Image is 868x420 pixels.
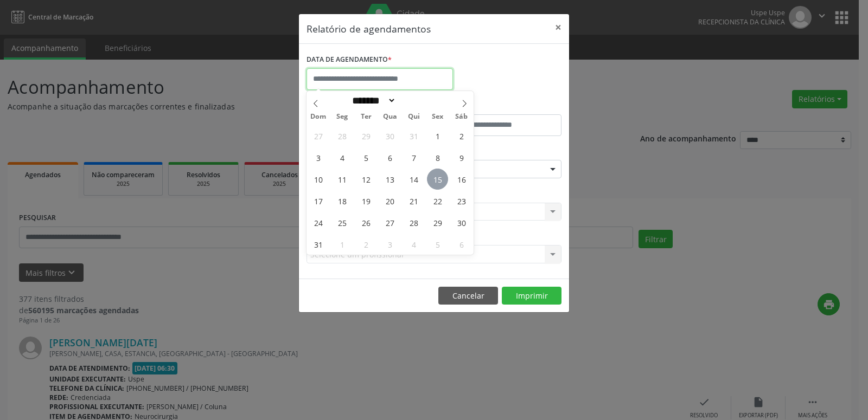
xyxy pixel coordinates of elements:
[502,287,561,305] button: Imprimir
[355,190,376,211] span: Agosto 19, 2025
[427,169,448,190] span: Agosto 15, 2025
[427,190,448,211] span: Agosto 22, 2025
[438,287,498,305] button: Cancelar
[451,234,472,255] span: Setembro 6, 2025
[427,125,448,146] span: Agosto 1, 2025
[426,113,450,120] span: Sex
[308,147,329,168] span: Agosto 3, 2025
[451,190,472,211] span: Agosto 23, 2025
[355,169,376,190] span: Agosto 12, 2025
[451,212,472,233] span: Agosto 30, 2025
[403,169,424,190] span: Agosto 14, 2025
[307,22,431,36] h5: Relatório de agendamentos
[308,169,329,190] span: Agosto 10, 2025
[427,147,448,168] span: Agosto 8, 2025
[402,113,426,120] span: Qui
[437,98,561,114] label: ATÉ
[403,147,424,168] span: Agosto 7, 2025
[330,113,354,120] span: Seg
[308,125,329,146] span: Julho 27, 2025
[308,234,329,255] span: Agosto 31, 2025
[348,95,396,106] select: Month
[331,212,353,233] span: Agosto 25, 2025
[379,190,400,211] span: Agosto 20, 2025
[308,190,329,211] span: Agosto 17, 2025
[379,125,400,146] span: Julho 30, 2025
[379,212,400,233] span: Agosto 27, 2025
[427,212,448,233] span: Agosto 29, 2025
[355,147,376,168] span: Agosto 5, 2025
[403,234,424,255] span: Setembro 4, 2025
[331,190,353,211] span: Agosto 18, 2025
[354,113,378,120] span: Ter
[403,190,424,211] span: Agosto 21, 2025
[403,125,424,146] span: Julho 31, 2025
[450,113,474,120] span: Sáb
[378,113,402,120] span: Qua
[331,234,353,255] span: Setembro 1, 2025
[427,234,448,255] span: Setembro 5, 2025
[331,147,353,168] span: Agosto 4, 2025
[451,169,472,190] span: Agosto 16, 2025
[379,147,400,168] span: Agosto 6, 2025
[547,14,569,41] button: Close
[331,169,353,190] span: Agosto 11, 2025
[307,51,392,68] label: DATA DE AGENDAMENTO
[355,234,376,255] span: Setembro 2, 2025
[355,125,376,146] span: Julho 29, 2025
[396,95,432,106] input: Year
[355,212,376,233] span: Agosto 26, 2025
[308,212,329,233] span: Agosto 24, 2025
[379,169,400,190] span: Agosto 13, 2025
[379,234,400,255] span: Setembro 3, 2025
[451,147,472,168] span: Agosto 9, 2025
[403,212,424,233] span: Agosto 28, 2025
[307,113,330,120] span: Dom
[331,125,353,146] span: Julho 28, 2025
[451,125,472,146] span: Agosto 2, 2025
